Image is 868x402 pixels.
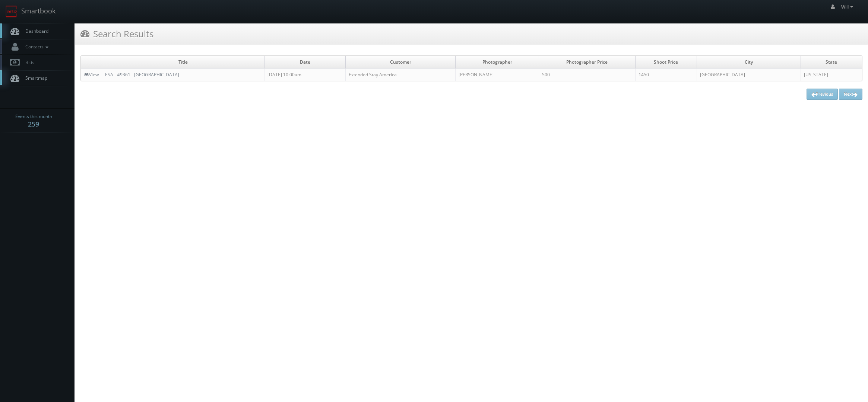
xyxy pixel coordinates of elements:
[102,56,264,68] td: Title
[539,56,635,68] td: Photographer Price
[22,28,48,34] span: Dashboard
[539,68,635,81] td: 500
[635,56,697,68] td: Shoot Price
[264,56,346,68] td: Date
[346,68,456,81] td: Extended Stay America
[80,27,153,40] h3: Search Results
[15,113,52,120] span: Events this month
[22,44,50,50] span: Contacts
[105,71,179,78] a: ESA - #9361 - [GEOGRAPHIC_DATA]
[456,68,539,81] td: [PERSON_NAME]
[264,68,346,81] td: [DATE] 10:00am
[635,68,697,81] td: 1450
[28,119,39,128] strong: 259
[456,56,539,68] td: Photographer
[22,75,47,81] span: Smartmap
[801,68,862,81] td: [US_STATE]
[84,71,99,78] a: View
[697,68,801,81] td: [GEOGRAPHIC_DATA]
[841,4,855,10] span: Will
[697,56,801,68] td: City
[22,59,34,66] span: Bids
[6,6,18,17] img: smartbook-logo.png
[801,56,862,68] td: State
[346,56,456,68] td: Customer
